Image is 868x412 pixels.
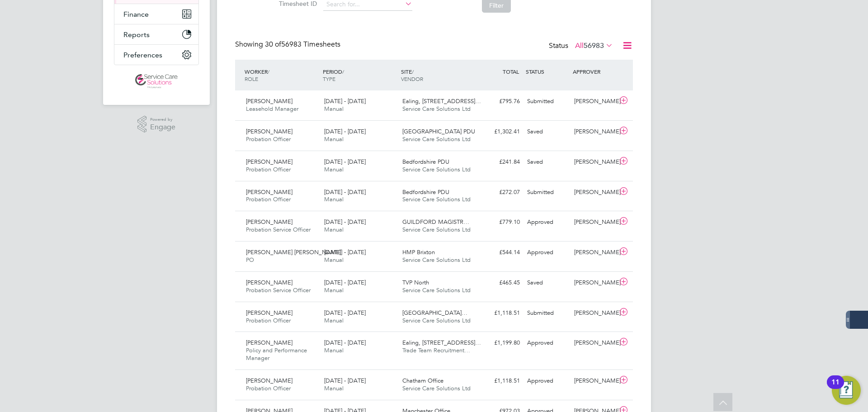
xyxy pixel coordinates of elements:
[549,40,615,52] div: Status
[246,346,307,362] span: Policy and Performance Manager
[402,195,471,203] span: Service Care Solutions Ltd
[584,41,604,50] span: 56983
[524,124,571,139] div: Saved
[571,245,618,260] div: [PERSON_NAME]
[246,256,254,264] span: PO
[324,188,366,196] span: [DATE] - [DATE]
[831,382,840,394] div: 11
[402,346,470,354] span: Trade Team Recruitment…
[246,135,291,143] span: Probation Officer
[324,166,344,173] span: Manual
[324,339,366,346] span: [DATE] - [DATE]
[832,376,861,405] button: Open Resource Center, 11 new notifications
[246,384,291,392] span: Probation Officer
[476,275,524,290] div: £465.45
[114,24,198,44] button: Reports
[476,155,524,170] div: £241.84
[324,158,366,166] span: [DATE] - [DATE]
[123,51,162,59] span: Preferences
[246,105,298,113] span: Leasehold Manager
[324,279,366,286] span: [DATE] - [DATE]
[524,306,571,321] div: Submitted
[402,188,449,196] span: Bedfordshire PDU
[402,384,471,392] span: Service Care Solutions Ltd
[342,68,344,75] span: /
[402,218,469,226] span: GUILDFORD MAGISTR…
[245,75,258,82] span: ROLE
[476,306,524,321] div: £1,118.51
[246,218,292,226] span: [PERSON_NAME]
[524,155,571,170] div: Saved
[246,97,292,105] span: [PERSON_NAME]
[123,10,149,19] span: Finance
[324,128,366,135] span: [DATE] - [DATE]
[402,166,471,173] span: Service Care Solutions Ltd
[324,384,344,392] span: Manual
[137,116,176,133] a: Powered byEngage
[402,226,471,233] span: Service Care Solutions Ltd
[571,124,618,139] div: [PERSON_NAME]
[135,74,178,89] img: servicecare-logo-retina.png
[150,123,175,131] span: Engage
[402,128,475,135] span: [GEOGRAPHIC_DATA] PDU
[246,166,291,173] span: Probation Officer
[235,40,342,49] div: Showing
[524,94,571,109] div: Submitted
[321,63,399,87] div: PERIOD
[401,75,423,82] span: VENDOR
[524,336,571,350] div: Approved
[246,188,292,196] span: [PERSON_NAME]
[571,94,618,109] div: [PERSON_NAME]
[402,317,471,324] span: Service Care Solutions Ltd
[324,317,344,324] span: Manual
[246,286,311,294] span: Probation Service Officer
[524,374,571,388] div: Approved
[265,40,340,49] span: 56983 Timesheets
[123,30,150,39] span: Reports
[476,245,524,260] div: £544.14
[571,374,618,388] div: [PERSON_NAME]
[150,116,175,123] span: Powered by
[246,317,291,324] span: Probation Officer
[324,256,344,264] span: Manual
[571,336,618,350] div: [PERSON_NAME]
[524,63,571,80] div: STATUS
[324,135,344,143] span: Manual
[476,336,524,350] div: £1,199.80
[402,377,443,384] span: Chatham Office
[246,339,292,346] span: [PERSON_NAME]
[324,226,344,233] span: Manual
[399,63,477,87] div: SITE
[246,248,341,256] span: [PERSON_NAME] [PERSON_NAME]
[114,45,198,65] button: Preferences
[246,128,292,135] span: [PERSON_NAME]
[402,97,481,105] span: Ealing, [STREET_ADDRESS]…
[324,309,366,317] span: [DATE] - [DATE]
[476,94,524,109] div: £795.76
[114,4,198,24] button: Finance
[114,74,199,89] a: Go to home page
[402,279,429,286] span: TVP North
[412,68,414,75] span: /
[476,124,524,139] div: £1,302.41
[524,185,571,200] div: Submitted
[571,185,618,200] div: [PERSON_NAME]
[571,215,618,230] div: [PERSON_NAME]
[402,135,471,143] span: Service Care Solutions Ltd
[524,215,571,230] div: Approved
[402,248,435,256] span: HMP Brixton
[402,309,467,317] span: [GEOGRAPHIC_DATA]…
[571,63,618,80] div: APPROVER
[323,75,335,82] span: TYPE
[246,195,291,203] span: Probation Officer
[324,195,344,203] span: Manual
[524,275,571,290] div: Saved
[268,68,269,75] span: /
[324,97,366,105] span: [DATE] - [DATE]
[402,158,449,166] span: Bedfordshire PDU
[476,185,524,200] div: £272.07
[476,374,524,388] div: £1,118.51
[246,158,292,166] span: [PERSON_NAME]
[524,245,571,260] div: Approved
[324,218,366,226] span: [DATE] - [DATE]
